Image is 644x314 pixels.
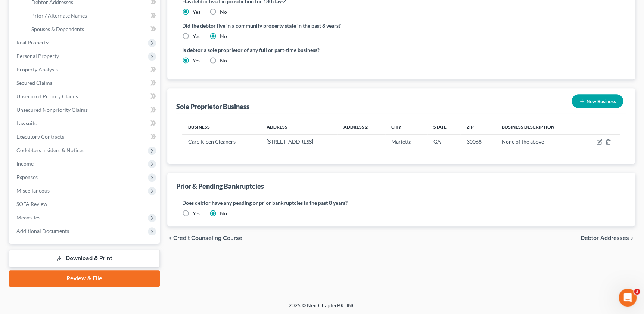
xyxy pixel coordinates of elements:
[36,4,85,9] h1: [PERSON_NAME]
[31,26,84,32] span: Spouses & Dependents
[220,57,227,64] label: No
[427,119,460,134] th: State
[12,158,116,217] div: Our team is actively working to re-integrate dynamic functionality and expects to have it restore...
[10,90,160,103] a: Unsecured Priority Claims
[25,9,160,22] a: Prior / Alternate Names
[12,64,111,77] b: Important Update: Form Changes in Progress
[261,119,338,134] th: Address
[261,135,338,149] td: [STREET_ADDRESS]
[12,223,75,228] div: [PERSON_NAME] • 12m ago
[31,12,87,19] span: Prior / Alternate Names
[10,197,160,211] a: SOFA Review
[16,66,58,73] span: Property Analysis
[182,199,620,207] label: Does debtor have any pending or prior bankruptcies in the past 8 years?
[385,135,427,149] td: Marietta
[6,59,122,222] div: Important Update: Form Changes in ProgressDue to a major app update, some forms have temporarily ...
[629,235,635,241] i: chevron_right
[131,3,144,16] div: Close
[16,147,84,153] span: Codebtors Insiders & Notices
[220,210,227,217] label: No
[581,235,629,241] span: Debtor Addresses
[24,100,49,106] b: dynamic
[176,102,249,111] div: Sole Proprietor Business
[220,33,227,40] label: No
[21,4,33,16] img: Profile image for Kelly
[10,63,160,76] a: Property Analysis
[182,135,260,149] td: Care Kleen Cleaners
[634,289,640,295] span: 3
[10,76,160,90] a: Secured Claims
[220,8,227,16] label: No
[36,9,81,17] p: Active over [DATE]
[12,63,116,107] div: Due to a major app update, some forms have temporarily changed from to .
[12,111,116,155] div: automatically adjust based on your input, showing or hiding fields to streamline the process. dis...
[572,94,623,108] button: New Business
[193,57,200,64] label: Yes
[6,229,143,242] textarea: Message…
[10,103,160,117] a: Unsecured Nonpriority Claims
[385,119,427,134] th: City
[460,135,496,149] td: 30068
[16,53,59,59] span: Personal Property
[496,119,581,134] th: Business Description
[10,130,160,144] a: Executory Contracts
[496,135,581,149] td: None of the above
[117,3,131,17] button: Home
[9,270,160,287] a: Review & File
[176,182,264,191] div: Prior & Pending Bankruptcies
[35,245,41,251] button: Upload attachment
[193,210,200,217] label: Yes
[9,250,160,267] a: Download & Print
[12,133,113,147] b: Static forms
[193,33,200,40] label: Yes
[10,117,160,130] a: Lawsuits
[182,119,260,134] th: Business
[167,235,242,241] button: chevron_left Credit Counseling Course
[54,100,71,106] b: static
[167,235,173,241] i: chevron_left
[619,289,637,307] iframe: Intercom live chat
[16,174,38,180] span: Expenses
[427,135,460,149] td: GA
[128,242,140,254] button: Send a message…
[182,46,397,54] label: Is debtor a sole proprietor of any full or part-time business?
[193,8,200,16] label: Yes
[6,59,143,238] div: Kelly says…
[16,120,37,126] span: Lawsuits
[16,187,50,194] span: Miscellaneous
[16,93,78,99] span: Unsecured Priority Claims
[16,214,42,221] span: Means Test
[460,119,496,134] th: Zip
[16,107,88,113] span: Unsecured Nonpriority Claims
[12,118,56,124] b: Dynamic forms
[25,22,160,36] a: Spouses & Dependents
[337,119,385,134] th: Address 2
[182,22,620,30] label: Did the debtor live in a community property state in the past 8 years?
[16,133,64,140] span: Executory Contracts
[24,245,29,251] button: Gif picker
[16,160,34,167] span: Income
[16,80,52,86] span: Secured Claims
[5,3,19,17] button: go back
[581,235,635,241] button: Debtor Addresses chevron_right
[16,39,49,46] span: Real Property
[16,228,69,234] span: Additional Documents
[16,201,47,207] span: SOFA Review
[12,245,18,251] button: Emoji picker
[173,235,242,241] span: Credit Counseling Course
